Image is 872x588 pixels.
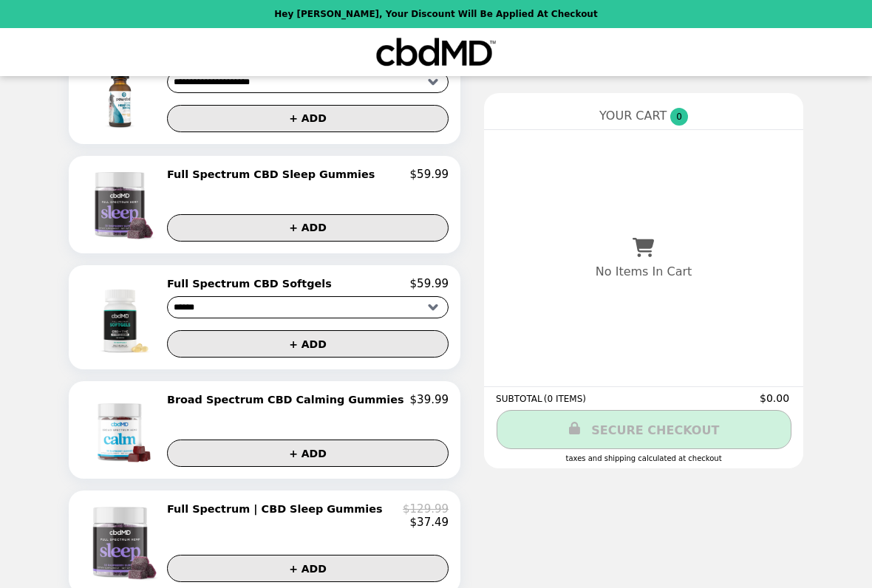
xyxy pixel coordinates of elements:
span: SUBTOTAL [496,394,544,404]
button: + ADD [167,105,449,132]
img: Brand Logo [375,37,497,67]
p: $39.99 [410,393,449,406]
img: Full Spectrum CBD Sleep Gummies [83,168,160,242]
span: $0.00 [760,392,791,404]
span: 0 [670,108,688,126]
button: + ADD [167,440,449,467]
span: ( 0 ITEMS ) [544,394,586,404]
button: + ADD [167,555,449,582]
p: No Items In Cart [596,264,692,278]
p: Hey [PERSON_NAME], your discount will be applied at checkout [274,9,597,19]
span: YOUR CART [599,109,667,123]
img: Broad Spectrum CBD Dog Oil Tincture [80,51,164,131]
p: $59.99 [410,277,449,290]
img: Broad Spectrum CBD Calming Gummies [83,393,160,467]
p: $37.49 [410,516,449,529]
h2: Full Spectrum CBD Sleep Gummies [167,168,381,181]
h2: Broad Spectrum CBD Calming Gummies [167,393,410,406]
select: Select a product variant [167,296,449,318]
p: $129.99 [403,502,449,516]
img: Full Spectrum CBD Softgels [80,277,164,358]
button: + ADD [167,330,449,358]
h2: Full Spectrum CBD Softgels [167,277,338,290]
h2: Full Spectrum | CBD Sleep Gummies [167,502,389,516]
p: $59.99 [410,168,449,181]
button: + ADD [167,214,449,242]
img: Full Spectrum | CBD Sleep Gummies [80,502,163,582]
div: Taxes and Shipping calculated at checkout [496,454,791,462]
